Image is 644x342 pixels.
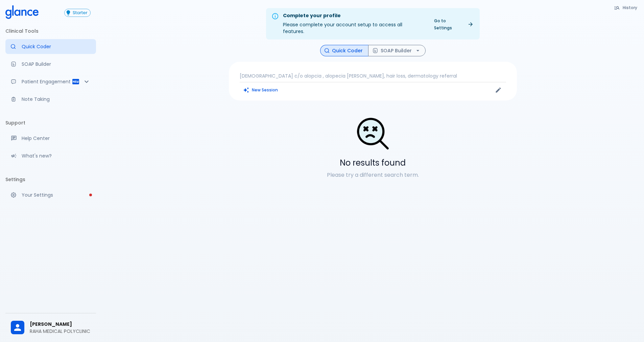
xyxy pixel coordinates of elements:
[64,9,96,17] a: Click to view or change your subscription
[5,23,96,39] li: Clinical Tools
[240,73,506,79] p: [DEMOGRAPHIC_DATA] c/o alopcia , alopecia [PERSON_NAME], hair loss, dermatology referral
[30,328,91,335] p: RAHA MEDICAL POLYCLINIC
[22,192,91,198] p: Your Settings
[30,321,91,328] span: [PERSON_NAME]
[22,78,72,85] p: Patient Engagement
[70,10,90,16] span: Starter
[368,45,426,57] button: SOAP Builder
[229,171,517,179] p: Please try a different search term.
[22,96,91,103] p: Note Taking
[611,3,641,12] button: History
[320,45,368,57] button: Quick Coder
[22,43,91,50] p: Quick Coder
[5,57,96,72] a: Docugen: Compose a clinical documentation in seconds
[5,188,96,202] a: Please complete account setup
[229,158,517,168] h5: No results found
[430,16,477,33] a: Go to Settings
[5,74,96,89] div: Patient Reports & Referrals
[356,117,390,150] img: Search Not Found
[283,10,425,37] div: Please complete your account setup to access all features.
[5,92,96,107] a: Advanced note-taking
[5,115,96,131] li: Support
[64,9,91,17] button: Starter
[22,152,91,159] p: What's new?
[283,12,425,20] div: Complete your profile
[5,148,96,163] div: Recent updates and feature releases
[5,131,96,146] a: Get help from our support team
[240,85,282,95] button: Clears all inputs and results.
[5,316,96,339] div: [PERSON_NAME]RAHA MEDICAL POLYCLINIC
[5,171,96,188] li: Settings
[22,61,91,67] p: SOAP Builder
[493,85,503,95] button: Edit
[5,39,96,54] a: Moramiz: Find ICD10AM codes instantly
[22,135,91,142] p: Help Center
